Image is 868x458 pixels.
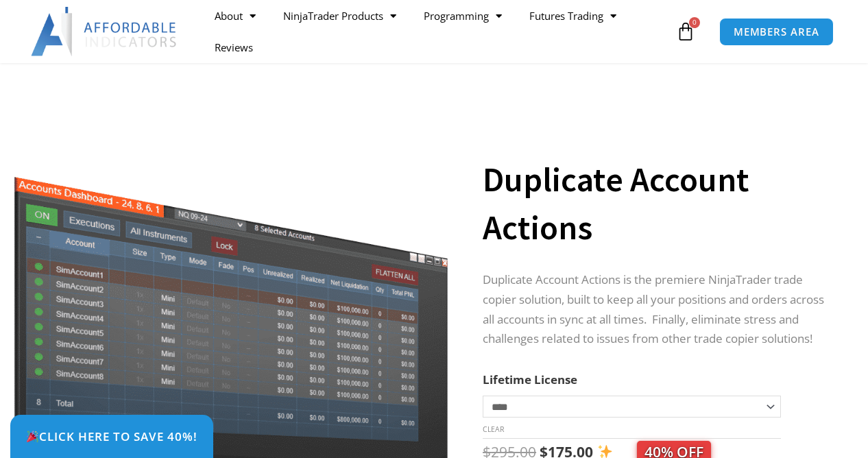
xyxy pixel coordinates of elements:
[483,156,834,252] h1: Duplicate Account Actions
[689,17,700,28] span: 0
[31,7,178,56] img: LogoAI | Affordable Indicators – NinjaTrader
[483,372,577,387] label: Lifetime License
[734,27,819,37] span: MEMBERS AREA
[655,12,716,51] a: 0
[719,18,834,46] a: MEMBERS AREA
[483,270,834,350] p: Duplicate Account Actions is the premiere NinjaTrader trade copier solution, built to keep all yo...
[10,415,213,458] a: 🎉Click Here to save 40%!
[201,32,267,63] a: Reviews
[27,431,38,442] img: 🎉
[26,431,197,442] span: Click Here to save 40%!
